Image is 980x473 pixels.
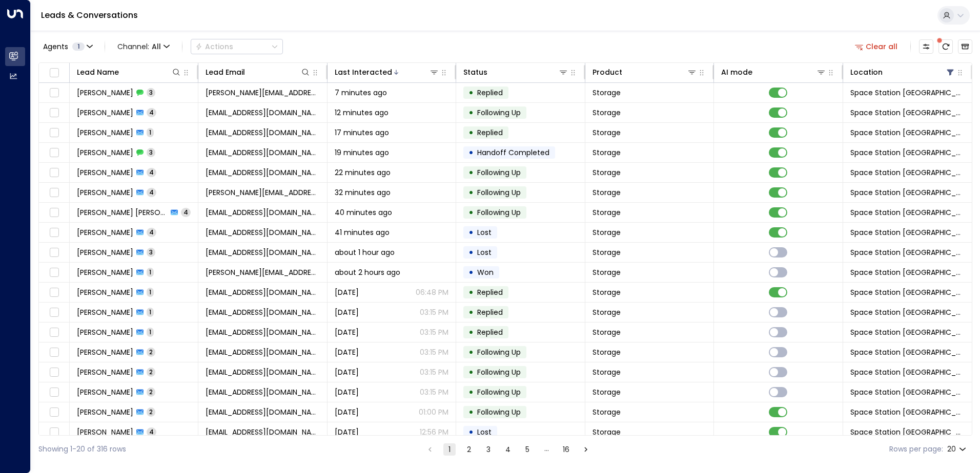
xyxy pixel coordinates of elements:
[77,367,133,377] span: Sarah Mccall
[468,324,474,341] div: •
[580,443,592,456] button: Go to next page
[77,307,133,317] span: Beryllena Burton-Mano
[477,407,521,417] span: Following Up
[468,403,474,421] div: •
[48,166,60,179] span: Toggle select row
[477,127,503,138] span: Replied
[206,66,245,78] div: Lead Email
[147,128,154,137] span: 1
[423,443,593,456] nav: pagination navigation
[48,246,60,259] span: Toggle select row
[335,66,392,78] div: Last Interacted
[850,227,965,238] span: Space Station Doncaster
[443,443,456,456] button: page 1
[43,43,68,50] span: Agents
[147,288,154,296] span: 1
[419,407,448,417] p: 01:00 PM
[593,407,621,417] span: Storage
[113,39,174,54] button: Channel:All
[48,266,60,279] span: Toggle select row
[477,107,521,118] span: Following Up
[206,367,319,377] span: sarahmccall10@yahoo.co.uk
[477,427,492,437] span: Lost
[889,444,943,455] label: Rows per page:
[420,427,448,437] p: 12:56 PM
[721,66,826,78] div: AI mode
[477,327,503,337] span: Replied
[335,347,359,357] span: Yesterday
[850,367,965,377] span: Space Station Doncaster
[38,444,126,455] div: Showing 1-20 of 316 rows
[850,187,965,198] span: Space Station Doncaster
[77,427,133,437] span: David Parsons
[947,442,968,457] div: 20
[206,227,319,238] span: robinson9143@gmail.com
[206,387,319,397] span: sammy4acres@hotmail.co.uk
[77,207,168,218] span: Nedelcu Ramon Madalin
[206,287,319,297] span: claudiu_cth97@yahoo.com
[77,387,133,397] span: Sam Little
[147,407,155,416] span: 2
[48,386,60,399] span: Toggle select row
[468,184,474,201] div: •
[206,407,319,417] span: j.bagnall90@gmail.com
[48,106,60,119] span: Toggle select row
[48,146,60,159] span: Toggle select row
[463,443,475,456] button: Go to page 2
[191,39,283,54] button: Actions
[593,66,697,78] div: Product
[147,108,156,117] span: 4
[593,167,621,178] span: Storage
[335,227,390,238] span: 41 minutes ago
[206,207,319,218] span: nmadalin991@gmail.com
[850,267,965,277] span: Space Station Doncaster
[113,39,174,54] span: Channel:
[335,187,391,198] span: 32 minutes ago
[41,9,138,21] a: Leads & Conversations
[593,247,621,257] span: Storage
[77,107,133,118] span: Jack Nohilly
[850,287,965,297] span: Space Station Doncaster
[335,147,389,158] span: 19 minutes ago
[477,387,521,397] span: Following Up
[335,66,439,78] div: Last Interacted
[420,387,448,397] p: 03:15 PM
[521,443,534,456] button: Go to page 5
[147,368,155,376] span: 2
[77,187,133,198] span: Nadine Wagstaff
[335,167,391,178] span: 22 minutes ago
[335,267,400,277] span: about 2 hours ago
[502,443,514,456] button: Go to page 4
[147,248,155,256] span: 3
[48,406,60,419] span: Toggle select row
[147,268,154,276] span: 1
[335,207,392,218] span: 40 minutes ago
[593,207,621,218] span: Storage
[958,39,972,54] button: Archived Leads
[420,367,448,377] p: 03:15 PM
[468,264,474,281] div: •
[593,187,621,198] span: Storage
[147,348,155,356] span: 2
[850,307,965,317] span: Space Station Doncaster
[468,84,474,101] div: •
[468,363,474,381] div: •
[468,423,474,441] div: •
[593,367,621,377] span: Storage
[560,443,573,456] button: Go to page 16
[77,327,133,337] span: Naomi Kerr
[593,147,621,158] span: Storage
[77,227,133,238] span: Jack Robinson
[147,188,156,197] span: 4
[335,88,387,98] span: 7 minutes ago
[593,66,622,78] div: Product
[851,39,902,54] button: Clear all
[593,347,621,357] span: Storage
[477,267,494,277] span: Won
[147,328,154,336] span: 1
[850,147,965,158] span: Space Station Doncaster
[850,167,965,178] span: Space Station Doncaster
[850,107,965,118] span: Space Station Doncaster
[477,147,549,158] span: Handoff Completed
[468,124,474,141] div: •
